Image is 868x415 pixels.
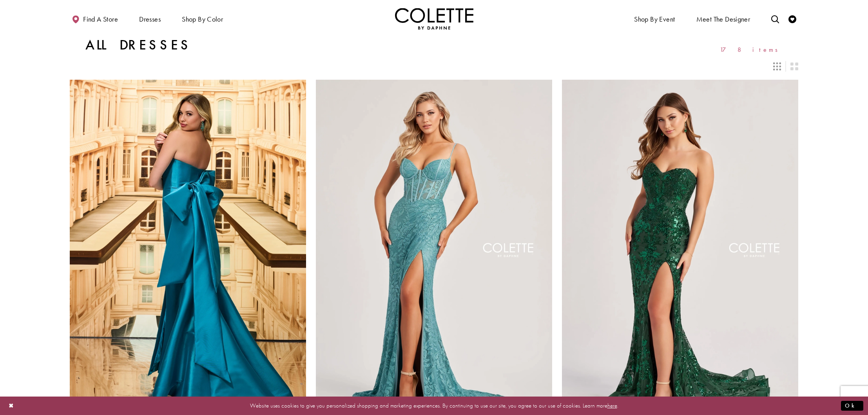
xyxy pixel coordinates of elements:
button: Close Dialog [5,399,18,413]
span: Shop by color [180,8,225,29]
span: Switch layout to 3 columns [773,62,781,70]
a: Meet the designer [694,8,752,29]
h1: All Dresses [85,37,192,53]
span: Switch layout to 2 columns [790,62,798,70]
span: Find a store [83,15,118,23]
img: Colette by Daphne [395,8,473,29]
a: Toggle search [769,8,781,29]
span: Shop By Event [634,15,675,23]
span: 178 items [720,46,783,53]
p: Website uses cookies to give you personalized shopping and marketing experiences. By continuing t... [56,400,812,411]
span: Dresses [137,8,163,29]
a: Find a store [70,8,120,29]
a: Check Wishlist [786,8,798,29]
a: Visit Home Page [395,8,473,29]
div: Layout Controls [65,58,803,75]
span: Meet the designer [696,15,750,23]
button: Submit Dialog [841,401,863,411]
span: Dresses [139,15,161,23]
span: Shop By Event [632,8,677,29]
span: Shop by color [182,15,223,23]
a: here [607,402,617,410]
